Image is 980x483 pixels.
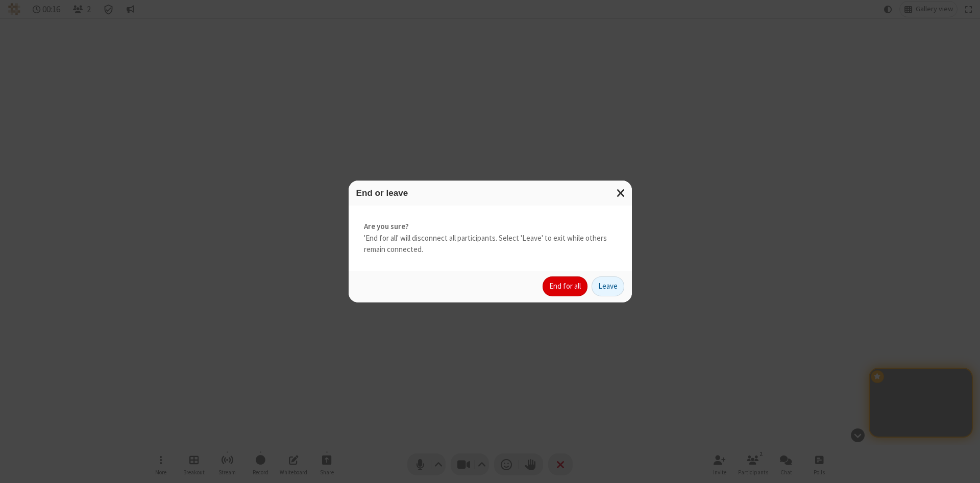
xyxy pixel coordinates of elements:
button: Leave [592,276,624,297]
div: 'End for all' will disconnect all participants. Select 'Leave' to exit while others remain connec... [349,206,632,271]
strong: Are you sure? [364,221,617,233]
button: Close modal [610,181,632,206]
h3: End or leave [356,188,624,198]
button: End for all [543,276,587,297]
